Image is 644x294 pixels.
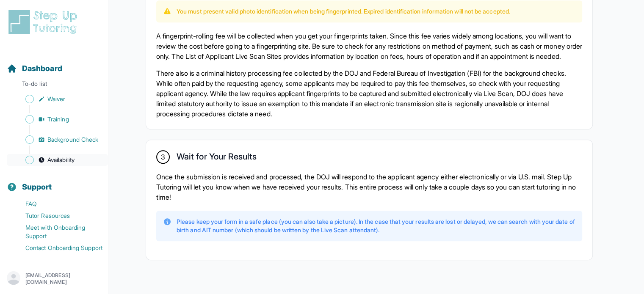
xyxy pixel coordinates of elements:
[47,156,75,164] span: Availability
[7,154,108,166] a: Availability
[7,271,101,286] button: [EMAIL_ADDRESS][DOMAIN_NAME]
[3,168,105,196] button: Support
[156,68,582,119] p: There also is a criminal history processing fee collected by the DOJ and Federal Bureau of Invest...
[7,93,108,105] a: Waiver
[47,95,65,103] span: Waiver
[7,222,108,242] a: Meet with Onboarding Support
[7,113,108,125] a: Training
[25,272,101,286] p: [EMAIL_ADDRESS][DOMAIN_NAME]
[177,151,257,165] h2: Wait for Your Results
[7,134,108,146] a: Background Check
[7,63,62,74] a: Dashboard
[161,152,165,162] span: 3
[7,198,108,210] a: FAQ
[156,31,582,61] p: A fingerprint-rolling fee will be collected when you get your fingerprints taken. Since this fee ...
[7,242,108,254] a: Contact Onboarding Support
[47,135,98,144] span: Background Check
[3,80,105,91] p: To-do list
[22,181,52,193] span: Support
[7,210,108,222] a: Tutor Resources
[156,172,582,202] p: Once the submission is received and processed, the DOJ will respond to the applicant agency eithe...
[47,115,69,124] span: Training
[177,7,510,16] p: You must present valid photo identification when being fingerprinted. Expired identification info...
[7,8,82,36] img: logo
[3,49,105,78] button: Dashboard
[22,63,62,74] span: Dashboard
[177,217,575,234] p: Please keep your form in a safe place (you can also take a picture). In the case that your result...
